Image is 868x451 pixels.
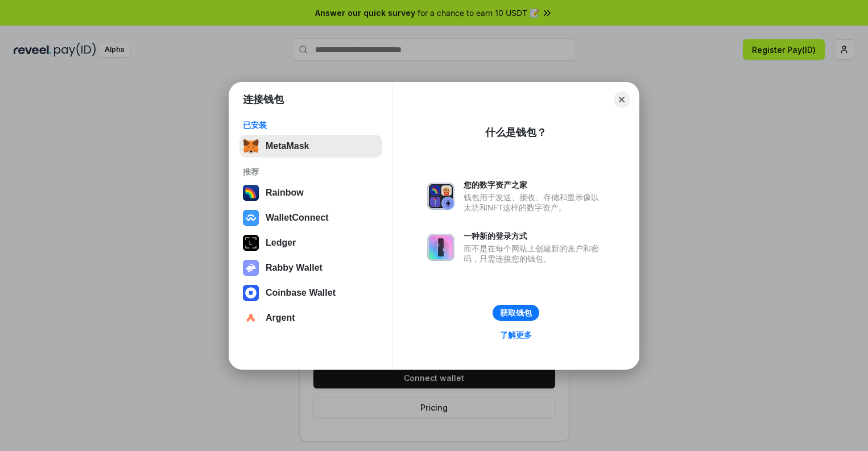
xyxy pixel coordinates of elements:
img: svg+xml,%3Csvg%20width%3D%2228%22%20height%3D%2228%22%20viewBox%3D%220%200%2028%2028%22%20fill%3D... [243,210,259,226]
button: Ledger [239,231,382,254]
div: 而不是在每个网站上创建新的账户和密码，只需连接您的钱包。 [464,243,605,264]
h1: 连接钱包 [243,93,284,106]
div: MetaMask [266,141,309,151]
img: svg+xml,%3Csvg%20width%3D%2228%22%20height%3D%2228%22%20viewBox%3D%220%200%2028%2028%22%20fill%3D... [243,285,259,301]
button: Coinbase Wallet [239,282,382,304]
div: 您的数字资产之家 [464,180,605,190]
button: Rabby Wallet [239,256,382,279]
div: WalletConnect [266,213,329,223]
img: svg+xml,%3Csvg%20fill%3D%22none%22%20height%3D%2233%22%20viewBox%3D%220%200%2035%2033%22%20width%... [243,138,259,154]
div: Rainbow [266,188,304,198]
button: 获取钱包 [493,305,539,321]
div: Argent [266,313,295,323]
button: Argent [239,307,382,329]
div: 获取钱包 [500,308,532,318]
div: Coinbase Wallet [266,288,336,298]
img: svg+xml,%3Csvg%20xmlns%3D%22http%3A%2F%2Fwww.w3.org%2F2000%2Fsvg%22%20fill%3D%22none%22%20viewBox... [427,183,454,210]
button: Rainbow [239,181,382,204]
button: Close [614,92,630,107]
div: Ledger [266,238,296,248]
img: svg+xml,%3Csvg%20width%3D%2228%22%20height%3D%2228%22%20viewBox%3D%220%200%2028%2028%22%20fill%3D... [243,310,259,326]
div: 推荐 [243,167,379,177]
img: svg+xml,%3Csvg%20xmlns%3D%22http%3A%2F%2Fwww.w3.org%2F2000%2Fsvg%22%20fill%3D%22none%22%20viewBox... [427,234,454,261]
button: WalletConnect [239,206,382,229]
div: 什么是钱包？ [485,126,547,139]
div: 了解更多 [500,330,532,340]
button: MetaMask [239,135,382,158]
div: 已安装 [243,120,379,130]
div: 钱包用于发送、接收、存储和显示像以太坊和NFT这样的数字资产。 [464,192,605,213]
a: 了解更多 [493,328,539,342]
img: svg+xml,%3Csvg%20width%3D%22120%22%20height%3D%22120%22%20viewBox%3D%220%200%20120%20120%22%20fil... [243,185,259,201]
img: svg+xml,%3Csvg%20xmlns%3D%22http%3A%2F%2Fwww.w3.org%2F2000%2Fsvg%22%20width%3D%2228%22%20height%3... [243,235,259,251]
div: 一种新的登录方式 [464,231,605,241]
div: Rabby Wallet [266,263,323,273]
img: svg+xml,%3Csvg%20xmlns%3D%22http%3A%2F%2Fwww.w3.org%2F2000%2Fsvg%22%20fill%3D%22none%22%20viewBox... [243,260,259,276]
